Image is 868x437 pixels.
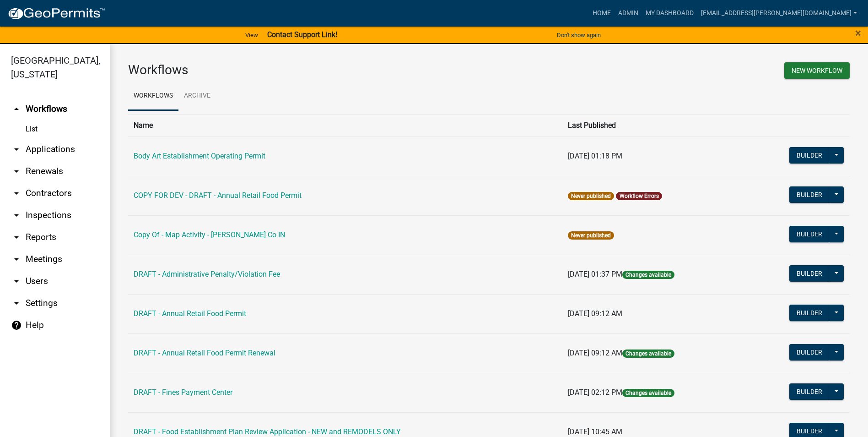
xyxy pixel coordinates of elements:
[622,271,674,279] span: Changes available
[568,349,622,357] span: [DATE] 09:12 AM
[568,388,622,397] span: [DATE] 02:12 PM
[568,270,622,279] span: [DATE] 01:37 PM
[789,265,830,282] button: Builder
[134,152,265,160] a: Body Art Establishment Operating Permit
[789,383,830,400] button: Builder
[789,344,830,361] button: Builder
[568,427,622,436] span: [DATE] 10:45 AM
[789,186,830,203] button: Builder
[11,254,22,265] i: arrow_drop_down
[128,82,178,111] a: Workflows
[242,27,262,43] a: View
[134,191,302,200] a: COPY FOR DEV - DRAFT - Annual Retail Food Permit
[128,62,482,78] h3: Workflows
[568,231,614,240] span: Never published
[134,270,280,279] a: DRAFT - Administrative Penalty/Violation Fee
[11,144,22,155] i: arrow_drop_down
[11,188,22,199] i: arrow_drop_down
[134,427,401,436] a: DRAFT - Food Establishment Plan Review Application - NEW and REMODELS ONLY
[789,305,830,321] button: Builder
[134,309,246,318] a: DRAFT - Annual Retail Food Permit
[697,5,861,22] a: [EMAIL_ADDRESS][PERSON_NAME][DOMAIN_NAME]
[568,192,614,200] span: Never published
[855,27,861,38] button: Close
[568,152,622,160] span: [DATE] 01:18 PM
[134,230,285,239] a: Copy Of - Map Activity - [PERSON_NAME] Co IN
[178,82,216,111] a: Archive
[620,193,659,199] a: Workflow Errors
[784,62,850,79] button: New Workflow
[615,5,642,22] a: Admin
[589,5,615,22] a: Home
[11,320,22,331] i: help
[11,232,22,243] i: arrow_drop_down
[642,5,697,22] a: My Dashboard
[562,114,746,137] th: Last Published
[622,350,674,358] span: Changes available
[134,388,232,397] a: DRAFT - Fines Payment Center
[789,226,830,242] button: Builder
[11,166,22,177] i: arrow_drop_down
[11,104,22,115] i: arrow_drop_up
[11,210,22,221] i: arrow_drop_down
[267,30,337,39] strong: Contact Support Link!
[134,349,275,357] a: DRAFT - Annual Retail Food Permit Renewal
[11,276,22,287] i: arrow_drop_down
[855,27,861,39] span: ×
[568,309,622,318] span: [DATE] 09:12 AM
[789,147,830,164] button: Builder
[128,114,562,137] th: Name
[553,27,604,43] button: Don't show again
[11,298,22,309] i: arrow_drop_down
[622,389,674,397] span: Changes available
